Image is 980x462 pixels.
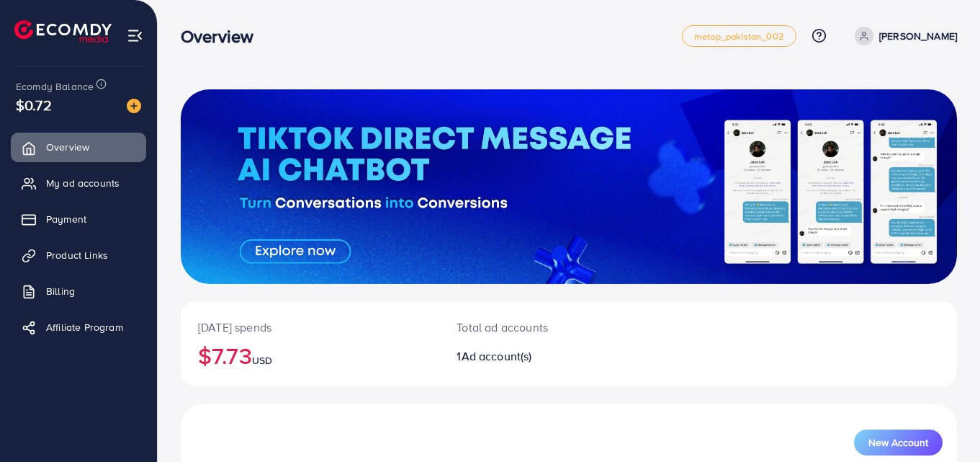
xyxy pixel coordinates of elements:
[682,25,796,47] a: metap_pakistan_002
[46,248,108,262] span: Product Links
[198,319,422,336] p: [DATE] spends
[46,284,75,298] span: Billing
[694,32,784,41] span: metap_pakistan_002
[252,353,272,368] span: USD
[919,397,969,451] iframe: Chat
[46,212,86,226] span: Payment
[11,205,146,234] a: Payment
[11,277,146,306] a: Billing
[854,430,943,456] button: New Account
[16,94,52,115] span: $0.72
[849,27,957,45] a: [PERSON_NAME]
[11,169,146,197] a: My ad accounts
[457,350,616,363] h2: 1
[868,437,928,448] span: New Account
[11,241,146,270] a: Product Links
[127,99,141,113] img: image
[127,27,143,44] img: menu
[46,140,89,154] span: Overview
[457,319,616,336] p: Total ad accounts
[198,342,422,369] h2: $7.73
[181,26,265,47] h3: Overview
[462,348,532,364] span: Ad account(s)
[46,320,123,334] span: Affiliate Program
[11,133,146,161] a: Overview
[46,176,120,190] span: My ad accounts
[879,27,957,45] p: [PERSON_NAME]
[14,20,112,43] img: logo
[16,79,94,94] span: Ecomdy Balance
[11,313,146,342] a: Affiliate Program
